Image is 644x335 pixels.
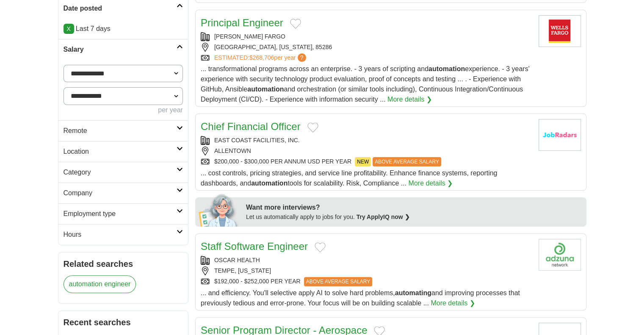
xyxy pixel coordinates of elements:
h2: Salary [64,44,177,55]
div: TEMPE, [US_STATE] [201,266,532,275]
div: [GEOGRAPHIC_DATA], [US_STATE], 85286 [201,43,532,52]
h2: Recent searches [64,316,183,329]
a: Remote [58,120,188,141]
p: Last 7 days [64,24,183,34]
div: OSCAR HEALTH [201,256,532,265]
span: NEW [355,157,371,166]
h2: Related searches [64,257,183,270]
h2: Employment type [64,209,177,219]
span: ABOVE AVERAGE SALARY [373,157,441,166]
a: Category [58,162,188,183]
h2: Remote [64,126,177,136]
img: Wells Fargo logo [539,15,581,47]
img: Company logo [539,239,581,271]
a: Principal Engineer [201,17,283,28]
strong: automating [395,289,431,296]
span: ABOVE AVERAGE SALARY [304,277,373,286]
h2: Hours [64,230,177,240]
strong: automation [251,180,287,187]
a: More details ❯ [408,178,453,188]
strong: automation [428,65,465,72]
div: EAST COAST FACILITIES, INC. [201,136,532,145]
div: per year [64,105,183,115]
span: ... and efficiency. You'll selective apply AI to solve hard problems, and improving processes tha... [201,289,520,307]
span: $268,706 [249,54,274,61]
div: $200,000 - $300,000 PER ANNUM USD PER YEAR [201,157,532,166]
a: [PERSON_NAME] FARGO [214,33,285,40]
h2: Company [64,188,177,198]
div: $192,000 - $252,000 PER YEAR [201,277,532,286]
a: Employment type [58,203,188,224]
div: Want more interviews? [246,202,581,213]
div: ALLENTOWN [201,147,532,155]
h2: Date posted [64,3,177,14]
h2: Category [64,167,177,177]
span: ? [298,53,306,62]
a: Location [58,141,188,162]
a: Try ApplyIQ now ❯ [357,213,410,220]
button: Add to favorite jobs [315,242,326,252]
a: More details ❯ [387,94,432,105]
a: Company [58,183,188,203]
h2: Location [64,147,177,157]
strong: automation [247,86,284,93]
a: X [64,24,74,34]
a: automation engineer [64,275,136,293]
a: Salary [58,39,188,60]
a: Chief Financial Officer [201,121,301,132]
button: Add to favorite jobs [307,122,318,133]
div: Let us automatically apply to jobs for you. [246,213,581,221]
span: ... cost controls, pricing strategies, and service line profitability. Enhance finance systems, r... [201,169,497,187]
img: apply-iq-scientist.png [199,193,240,227]
span: ... transformational programs across an enterprise. - 3 years of scripting and experience. - 3 ye... [201,65,530,103]
a: Hours [58,224,188,245]
a: More details ❯ [431,298,475,308]
button: Add to favorite jobs [290,19,301,29]
img: Company logo [539,119,581,151]
a: ESTIMATED:$268,706per year? [214,53,308,62]
a: Staff Software Engineer [201,241,308,252]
